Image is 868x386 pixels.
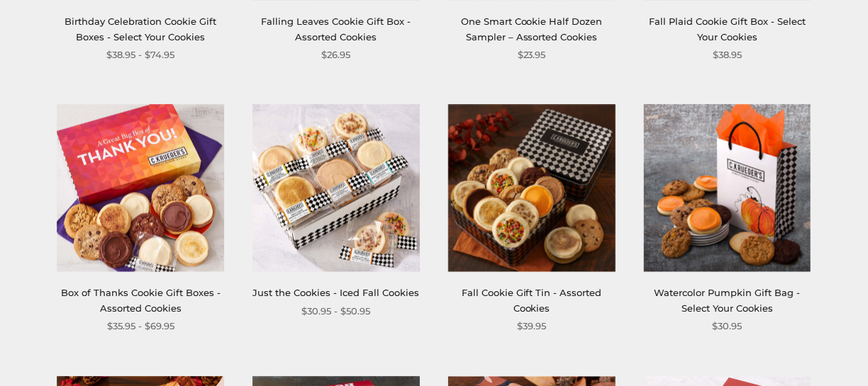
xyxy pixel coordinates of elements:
[461,16,603,42] a: One Smart Cookie Half Dozen Sampler – Assorted Cookies
[518,47,546,62] span: $23.95
[644,106,811,273] img: Watercolor Pumpkin Gift Bag - Select Your Cookies
[262,16,411,42] a: Falling Leaves Cookie Gift Box - Assorted Cookies
[462,288,602,314] a: Fall Cookie Gift Tin - Assorted Cookies
[322,47,351,62] span: $26.95
[106,47,174,62] span: $38.95 - $74.95
[65,16,216,42] a: Birthday Celebration Cookie Gift Boxes - Select Your Cookies
[655,288,801,314] a: Watercolor Pumpkin Gift Bag - Select Your Cookies
[302,305,371,319] span: $30.95 - $50.95
[649,16,806,42] a: Fall Plaid Cookie Gift Box - Select Your Cookies
[252,106,420,273] img: Just the Cookies - Iced Fall Cookies
[11,332,147,375] iframe: Sign Up via Text for Offers
[61,288,221,314] a: Box of Thanks Cookie Gift Boxes - Assorted Cookies
[253,288,420,299] a: Just the Cookies - Iced Fall Cookies
[713,47,742,62] span: $38.95
[57,106,225,273] img: Box of Thanks Cookie Gift Boxes - Assorted Cookies
[517,319,546,334] span: $39.95
[107,319,174,334] span: $35.95 - $69.95
[713,319,742,334] span: $30.95
[448,106,616,273] img: Fall Cookie Gift Tin - Assorted Cookies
